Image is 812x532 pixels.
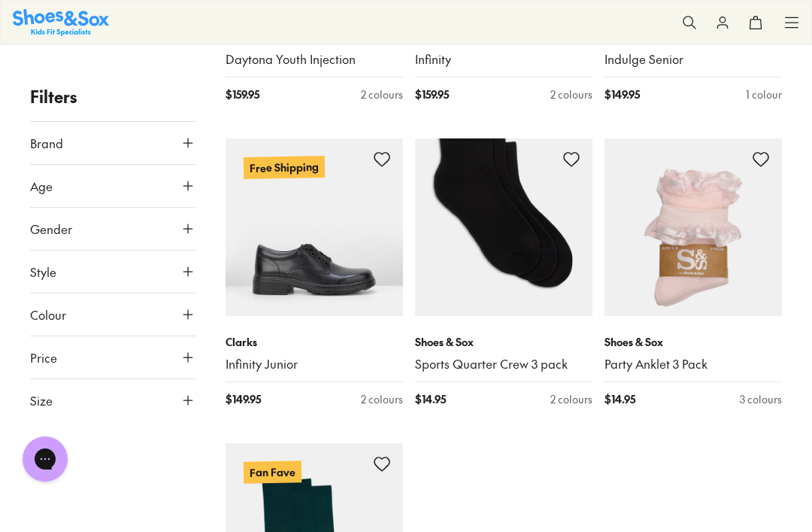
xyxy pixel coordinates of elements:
button: Size [30,379,195,421]
span: $ 149.95 [226,391,261,407]
p: Shoes & Sox [604,334,782,350]
span: Brand [30,134,63,152]
span: Colour [30,306,66,324]
a: Infinity Junior [226,356,403,372]
span: Gender [30,220,72,238]
span: Style [30,263,56,281]
a: Shoes & Sox [13,9,109,35]
a: Free Shipping [226,138,403,316]
p: Filters [30,84,195,109]
div: 2 colours [361,87,403,102]
div: 3 colours [740,391,782,407]
div: 2 colours [550,391,592,407]
img: SNS_Logo_Responsive.svg [13,9,109,35]
span: Price [30,348,57,366]
p: Shoes & Sox [415,334,592,350]
span: Age [30,177,53,195]
button: Age [30,165,195,207]
p: Fan Fave [244,461,301,483]
p: Free Shipping [244,156,325,179]
div: 2 colours [550,87,592,102]
iframe: Gorgias live chat messenger [15,431,75,487]
a: Sports Quarter Crew 3 pack [415,356,592,372]
p: Clarks [226,334,403,350]
span: $ 159.95 [415,87,449,102]
div: 1 colour [746,87,782,102]
a: Daytona Youth Injection [226,51,403,68]
div: 2 colours [361,391,403,407]
span: $ 14.95 [415,391,446,407]
button: Brand [30,122,195,164]
span: Size [30,391,53,409]
button: Gender [30,208,195,250]
button: Style [30,251,195,293]
a: Indulge Senior [604,51,782,68]
span: $ 159.95 [226,87,259,102]
span: $ 14.95 [604,391,635,407]
a: Infinity [415,51,592,68]
a: Party Anklet 3 Pack [604,356,782,372]
button: Price [30,336,195,378]
button: Colour [30,293,195,336]
span: $ 149.95 [604,87,640,102]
